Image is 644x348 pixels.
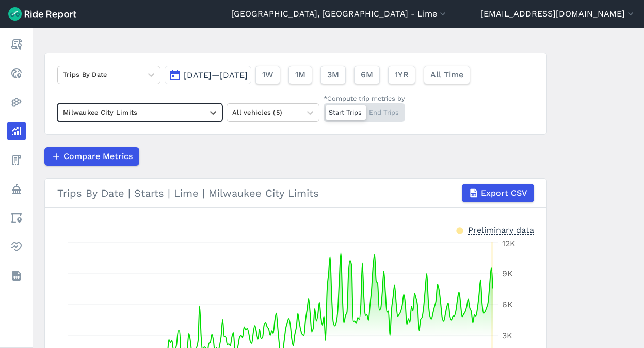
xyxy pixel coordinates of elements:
a: Policy [7,180,26,198]
button: 6M [354,66,380,84]
span: 1W [262,69,273,81]
span: 6M [361,69,373,81]
button: [EMAIL_ADDRESS][DOMAIN_NAME] [480,8,636,20]
button: [DATE]—[DATE] [165,66,251,84]
tspan: 12K [502,239,516,248]
tspan: 6K [502,299,513,309]
span: 3M [327,69,339,81]
div: Trips By Date | Starts | Lime | Milwaukee City Limits [57,184,534,202]
a: Health [7,238,26,256]
button: 1W [255,66,280,84]
button: Compare Metrics [44,147,139,166]
span: [DATE]—[DATE] [184,70,248,80]
button: Export CSV [462,184,534,202]
span: All Time [430,69,463,81]
a: Analyze [7,122,26,140]
button: 1M [288,66,312,84]
span: 1M [295,69,305,81]
div: *Compute trip metrics by [324,93,405,103]
span: Export CSV [481,187,527,199]
tspan: 3K [502,330,512,340]
a: Areas [7,209,26,227]
a: Datasets [7,266,26,285]
img: Ride Report [8,7,76,21]
span: 1YR [395,69,409,81]
a: Report [7,35,26,54]
a: Heatmaps [7,93,26,112]
a: Fees [7,151,26,169]
button: All Time [424,66,470,84]
button: 1YR [388,66,415,84]
button: 3M [320,66,346,84]
button: [GEOGRAPHIC_DATA], [GEOGRAPHIC_DATA] - Lime [231,8,448,20]
span: Compare Metrics [63,150,133,163]
tspan: 9K [502,268,513,278]
div: Preliminary data [468,224,534,235]
a: Realtime [7,64,26,83]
